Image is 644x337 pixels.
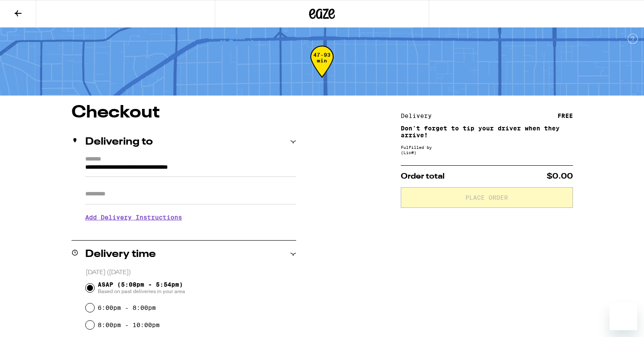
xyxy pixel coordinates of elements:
[557,113,573,119] div: FREE
[401,187,573,208] button: Place Order
[401,145,573,155] div: Fulfilled by (Lic# )
[85,137,153,147] h2: Delivering to
[85,227,296,234] p: We'll contact you at [PHONE_NUMBER] when we arrive
[85,249,156,260] h2: Delivery time
[401,125,573,139] p: Don't forget to tip your driver when they arrive!
[98,322,160,328] label: 8:00pm - 10:00pm
[86,269,296,277] p: [DATE] ([DATE])
[547,173,573,180] span: $0.00
[465,195,508,201] span: Place Order
[85,207,296,227] h3: Add Delivery Instructions
[98,288,185,295] span: Based on past deliveries in your area
[401,113,438,119] div: Delivery
[610,303,637,330] iframe: Button to launch messaging window
[98,281,185,295] span: ASAP (5:08pm - 5:54pm)
[98,304,156,311] label: 6:00pm - 8:00pm
[71,104,296,121] h1: Checkout
[401,173,445,180] span: Order total
[310,52,334,84] div: 47-93 min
